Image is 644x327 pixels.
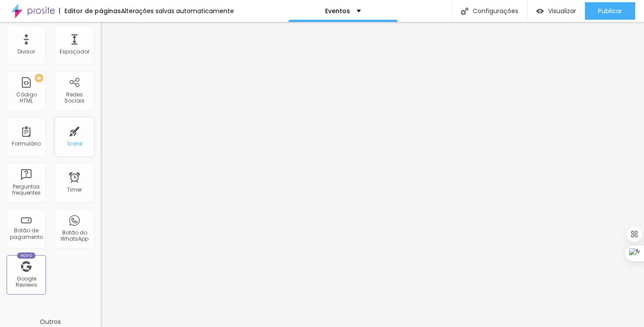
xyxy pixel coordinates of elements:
div: Espaçador [60,49,89,55]
span: Visualizar [548,7,576,14]
div: Ícone [67,141,82,147]
button: Publicar [585,2,635,20]
span: Publicar [598,7,622,14]
div: Novo [17,252,36,259]
img: view-1.svg [536,7,544,15]
div: Editor de páginas [59,8,121,14]
div: Formulário [12,141,41,147]
div: Botão de pagamento [9,227,43,240]
iframe: To enrich screen reader interactions, please activate Accessibility in Grammarly extension settings [101,22,644,327]
div: Botão do WhatsApp [57,230,92,242]
div: Google Reviews [9,276,43,288]
div: Redes Sociais [57,92,92,104]
p: Eventos [325,8,350,14]
div: Divisor [18,49,35,55]
button: Visualizar [527,2,585,20]
div: Alterações salvas automaticamente [121,8,234,14]
img: Icone [461,7,468,15]
div: Código HTML [9,92,43,104]
div: Timer [67,187,82,193]
div: Perguntas frequentes [9,184,43,196]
